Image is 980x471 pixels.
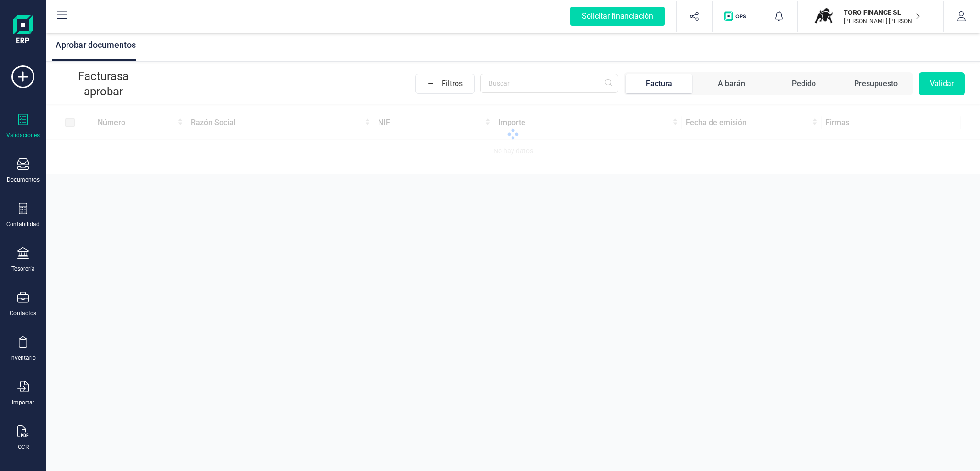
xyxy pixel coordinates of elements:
span: Aprobar documentos [56,40,136,50]
img: TO [813,6,834,27]
p: [PERSON_NAME] [PERSON_NAME] [844,17,920,25]
img: Logo Finanedi [13,15,33,46]
div: OCR [18,443,29,451]
button: Validar [919,72,965,95]
img: Logo de OPS [724,11,749,21]
div: Documentos [7,176,40,184]
div: Contabilidad [6,220,40,228]
button: Solicitar financiación [559,1,676,32]
button: TOTORO FINANCE SL[PERSON_NAME] [PERSON_NAME] [809,1,932,32]
p: TORO FINANCE SL [844,8,920,17]
div: Contactos [10,310,36,317]
div: Inventario [10,354,36,362]
div: Pedido [792,78,816,90]
div: Presupuesto [854,78,898,90]
div: Albarán [718,78,745,90]
p: Facturas a aprobar [61,69,145,99]
div: Importar [12,399,34,406]
button: Filtros [415,74,475,94]
div: Solicitar financiación [570,7,665,26]
div: Factura [646,78,672,90]
div: Tesorería [11,265,35,273]
span: Filtros [442,74,474,93]
input: Buscar [480,74,618,93]
button: Logo de OPS [718,1,755,32]
div: Validaciones [6,131,40,139]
